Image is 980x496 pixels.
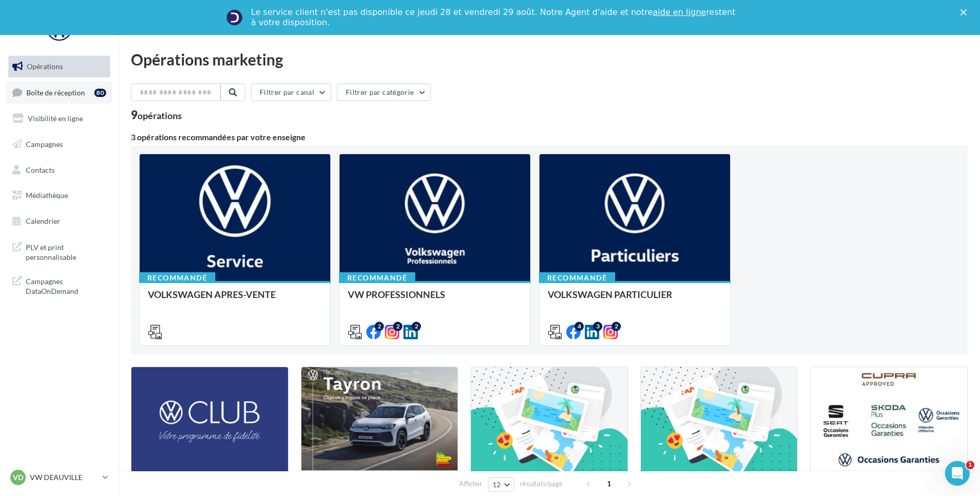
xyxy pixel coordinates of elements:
div: 9 [131,109,182,121]
div: 3 [593,322,602,331]
span: résultats/page [520,479,563,489]
a: Boîte de réception80 [6,81,112,104]
div: 2 [412,322,421,331]
img: Profile image for Service-Client [226,9,243,26]
span: Visibilité en ligne [28,114,83,123]
div: 3 opérations recommandées par votre enseigne [131,133,968,141]
button: Filtrer par canal [251,84,331,101]
span: Campagnes [26,140,63,148]
div: Recommandé [139,272,215,284]
a: Calendrier [6,210,112,232]
span: Boîte de réception [26,88,85,96]
span: VOLKSWAGEN PARTICULIER [548,289,672,300]
div: Le service client n'est pas disponible ce jeudi 28 et vendredi 29 août. Notre Agent d'aide et not... [251,7,737,28]
span: 12 [493,481,501,489]
div: Fermer [960,9,971,15]
span: PLV et print personnalisable [26,240,106,262]
span: Contacts [26,165,55,174]
span: Opérations [27,62,63,71]
a: Visibilité en ligne [6,108,112,129]
span: VD [13,472,23,483]
a: Contacts [6,159,112,181]
span: Campagnes DataOnDemand [26,274,106,296]
div: Opérations marketing [131,52,968,67]
div: Recommandé [539,272,615,284]
div: 4 [575,322,584,331]
div: 2 [375,322,384,331]
div: 2 [612,322,621,331]
a: Campagnes [6,134,112,155]
a: VD VW DEAUVILLE [8,468,110,487]
iframe: Intercom live chat [945,461,970,486]
span: 1 [966,461,974,469]
span: Médiathèque [26,191,68,200]
span: VW PROFESSIONNELS [348,289,445,300]
a: PLV et print personnalisable [6,236,112,267]
div: 80 [94,89,106,97]
button: 12 [488,477,514,492]
span: 1 [601,475,617,492]
div: Recommandé [339,272,415,284]
a: aide en ligne [653,7,706,17]
a: Médiathèque [6,185,112,206]
button: Filtrer par catégorie [337,84,431,101]
div: 2 [393,322,402,331]
a: Opérations [6,56,112,77]
span: VOLKSWAGEN APRES-VENTE [148,289,276,300]
div: opérations [138,111,182,120]
span: Afficher [459,479,482,489]
a: Campagnes DataOnDemand [6,270,112,301]
span: Calendrier [26,217,60,225]
p: VW DEAUVILLE [30,472,98,483]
